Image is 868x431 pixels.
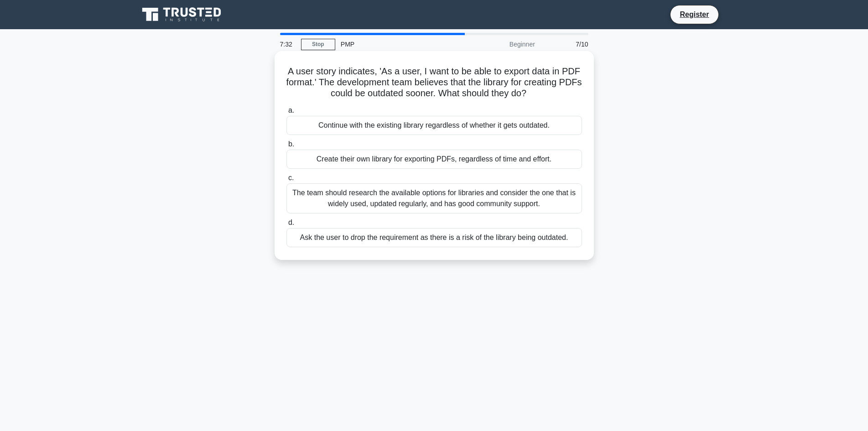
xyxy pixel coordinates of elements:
span: b. [288,140,294,148]
div: Create their own library for exporting PDFs, regardless of time and effort. [286,150,582,169]
div: Continue with the existing library regardless of whether it gets outdated. [286,116,582,135]
div: Beginner [461,35,541,53]
div: PMP [335,35,461,53]
a: Stop [301,39,335,50]
div: The team should research the available options for libraries and consider the one that is widely ... [286,183,582,213]
span: c. [288,174,294,182]
div: 7:32 [275,35,301,53]
a: Register [674,9,714,20]
span: d. [288,218,294,226]
div: 7/10 [541,35,594,53]
div: Ask the user to drop the requirement as there is a risk of the library being outdated. [286,228,582,247]
h5: A user story indicates, 'As a user, I want to be able to export data in PDF format.' The developm... [286,66,583,99]
span: a. [288,106,294,114]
